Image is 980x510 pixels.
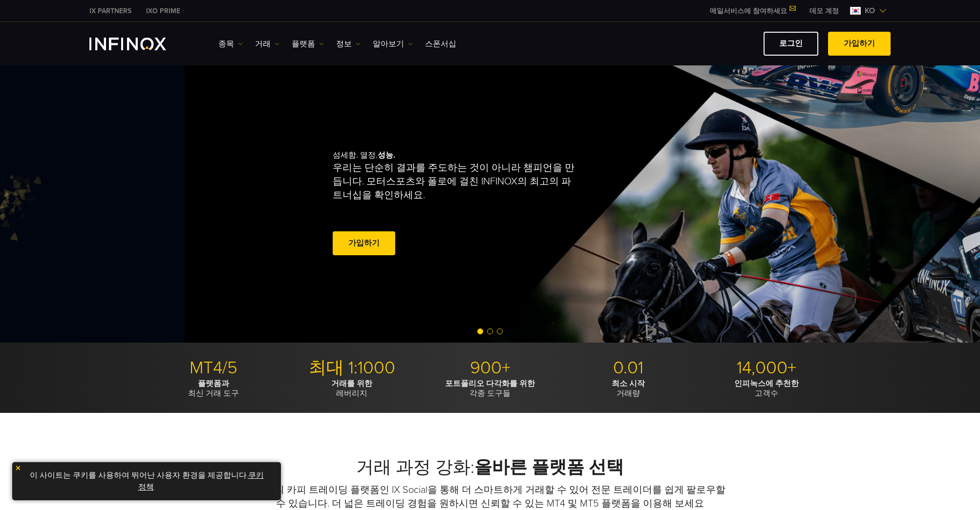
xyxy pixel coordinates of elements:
h2: 거래 과정 강화: [148,457,832,478]
span: ko [861,5,879,17]
strong: 포트폴리오 다각화를 위한 [445,379,535,388]
a: 로그인 [764,32,818,56]
p: 0.01 [563,357,694,379]
p: 이 사이트는 쿠키를 사용하여 뛰어난 사용자 환경을 제공합니다. . [17,467,276,495]
a: 가입하기 [333,231,395,255]
p: MT4/5 [148,357,279,379]
p: 우리는 단순히 결과를 주도하는 것이 아니라 챔피언을 만듭니다. 모터스포츠와 폴로에 걸친 INFINOX의 최고의 파트너십을 확인하세요. [333,161,579,202]
p: 900+ [425,357,555,379]
p: 최대 1:1000 [286,357,417,379]
img: yellow close icon [15,465,21,471]
span: Go to slide 3 [497,328,503,334]
p: 14,000+ [701,357,832,379]
strong: 거래를 위한 [331,379,372,388]
a: 스폰서십 [425,38,456,50]
a: 플랫폼 [292,38,324,50]
span: Go to slide 2 [487,328,493,334]
a: 종목 [218,38,243,50]
strong: 플랫폼과 [198,379,229,388]
a: 거래 [255,38,279,50]
a: 가입하기 [828,32,891,56]
a: INFINOX MENU [802,6,846,16]
a: 정보 [336,38,361,50]
p: 각종 도구들 [425,379,555,398]
a: 메일서비스에 참여하세요 [703,7,802,15]
p: 최신 거래 도구 [148,379,279,398]
span: Go to slide 1 [477,328,483,334]
strong: 인피녹스에 추천한 [734,379,799,388]
strong: 최소 시작 [612,379,645,388]
a: INFINOX [82,6,139,16]
a: INFINOX Logo [89,38,189,50]
strong: 올바른 플랫폼 선택 [474,457,624,478]
a: 알아보기 [373,38,413,50]
p: 레버리지 [286,379,417,398]
a: INFINOX [139,6,188,16]
p: 고객수 [701,379,832,398]
p: 거래량 [563,379,694,398]
strong: 성능. [378,150,395,160]
div: 섬세함. 열정. [333,135,640,273]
